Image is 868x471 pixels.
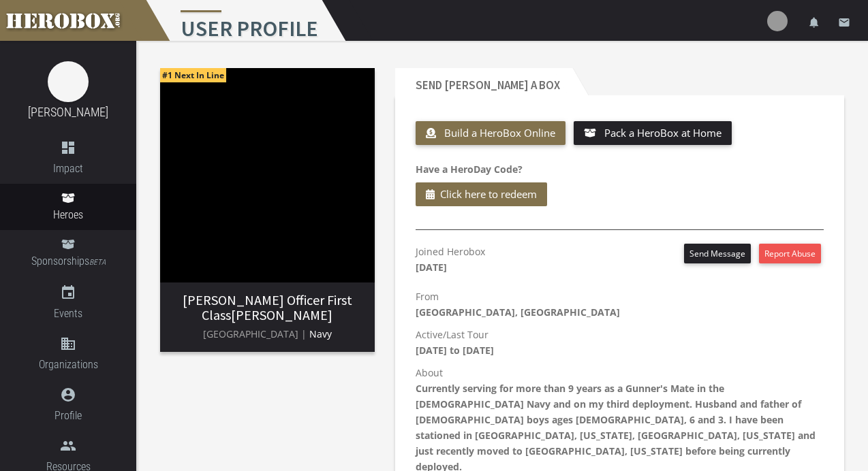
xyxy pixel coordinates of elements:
p: Joined Herobox [416,244,485,275]
button: Send Message [684,244,751,263]
span: [GEOGRAPHIC_DATA] | [203,327,307,340]
span: Build a HeroBox Online [444,126,555,140]
span: Navy [309,327,332,340]
button: Pack a HeroBox at Home [574,121,732,145]
img: image [48,61,89,102]
b: [DATE] to [DATE] [416,344,494,357]
button: Report Abuse [759,244,821,263]
button: Click here to redeem [416,182,547,206]
h2: Send [PERSON_NAME] a Box [395,68,572,95]
i: notifications [808,16,820,29]
img: image [160,68,375,282]
img: user-image [767,11,788,31]
p: From [416,289,824,320]
span: Click here to redeem [440,186,537,203]
span: Pack a HeroBox at Home [604,126,722,140]
span: [PERSON_NAME] Officer First Class [183,291,352,323]
h3: [PERSON_NAME] [171,293,364,323]
b: Have a HeroDay Code? [416,163,523,176]
b: [GEOGRAPHIC_DATA], [GEOGRAPHIC_DATA] [416,306,620,319]
button: Build a HeroBox Online [416,121,565,145]
p: Active/Last Tour [416,327,824,358]
small: BETA [89,258,106,267]
span: #1 Next In Line [160,68,226,82]
i: email [838,16,850,29]
b: [DATE] [416,261,447,274]
a: [PERSON_NAME] [28,105,108,119]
